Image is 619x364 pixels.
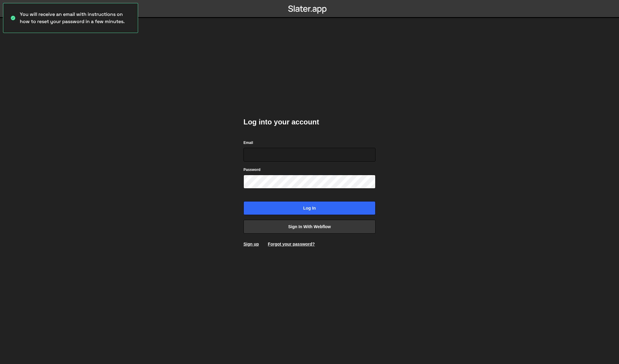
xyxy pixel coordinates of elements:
[243,117,376,127] h2: Log into your account
[3,3,138,33] div: You will receive an email with instructions on how to reset your password in a few minutes.
[243,220,376,234] a: Sign in with Webflow
[243,242,259,246] a: Sign up
[243,201,376,215] input: Log in
[243,140,253,146] label: Email
[268,242,315,246] a: Forgot your password?
[243,167,261,173] label: Password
